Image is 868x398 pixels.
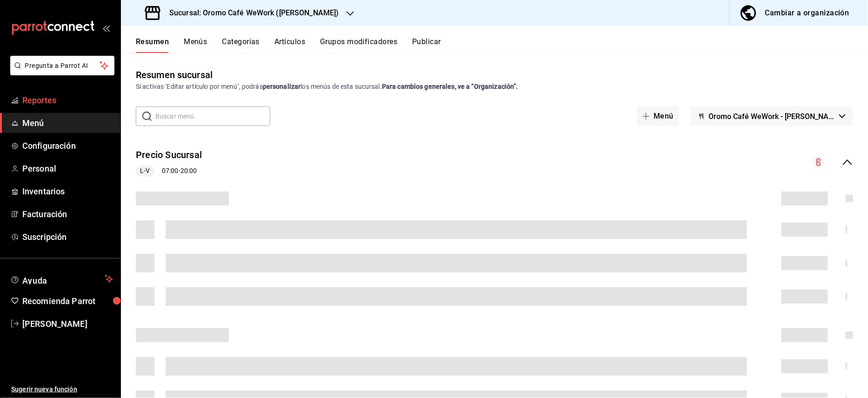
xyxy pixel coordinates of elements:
[7,67,114,77] a: Pregunta a Parrot AI
[765,7,849,20] div: Cambiar a organización
[155,107,270,126] input: Buscar menú
[690,106,853,126] button: Oromo Café WeWork - [PERSON_NAME]
[102,24,110,32] button: open_drawer_menu
[22,117,113,129] span: Menú
[184,37,207,53] button: Menús
[136,166,154,176] span: L-V
[136,68,213,82] div: Resumen sucursal
[22,208,113,220] span: Facturación
[22,139,113,152] span: Configuración
[25,61,100,71] span: Pregunta a Parrot AI
[136,148,202,162] button: Precio Sucursal
[320,37,397,53] button: Grupos modificadores
[274,37,305,53] button: Artículos
[263,83,301,90] strong: personalizar
[22,295,113,307] span: Recomienda Parrot
[22,231,113,243] span: Suscripción
[22,162,113,175] span: Personal
[222,37,260,53] button: Categorías
[637,106,679,126] button: Menú
[22,318,113,330] span: [PERSON_NAME]
[709,112,835,121] span: Oromo Café WeWork - [PERSON_NAME]
[10,56,114,75] button: Pregunta a Parrot AI
[136,37,169,53] button: Resumen
[121,141,868,184] div: collapse-menu-row
[162,7,339,19] h3: Sucursal: Oromo Café WeWork ([PERSON_NAME])
[22,185,113,198] span: Inventarios
[136,37,868,53] div: navigation tabs
[22,94,113,106] span: Reportes
[136,82,853,92] div: Si activas ‘Editar artículo por menú’, podrás los menús de esta sucursal.
[136,166,202,177] div: 07:00 - 20:00
[11,385,113,394] span: Sugerir nueva función
[22,273,101,285] span: Ayuda
[412,37,441,53] button: Publicar
[382,83,518,90] strong: Para cambios generales, ve a “Organización”.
